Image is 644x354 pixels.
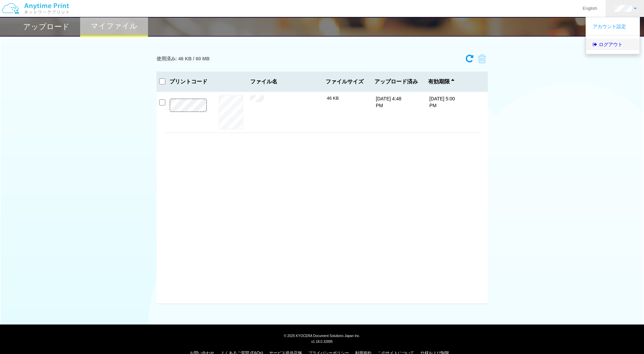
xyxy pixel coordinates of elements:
[429,95,455,109] p: [DATE] 5:00 PM
[157,56,210,61] h3: 使用済み: 46 KB / 60 MB
[327,96,339,101] span: 46 KB
[311,339,333,343] span: v1.18.0.32895
[586,21,640,32] a: アカウント設定
[23,23,70,31] h2: アップロード
[250,79,323,85] span: ファイル名
[428,79,454,85] span: 有効期限
[586,39,640,50] a: ログアウト
[165,79,212,85] h3: プリントコード
[374,79,418,85] span: アップロード済み
[284,333,360,338] span: © 2025 KYOCERA Document Solutions Japan Inc.
[326,79,364,85] span: ファイルサイズ
[376,95,402,109] p: [DATE] 4:48 PM
[91,22,137,30] h2: マイファイル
